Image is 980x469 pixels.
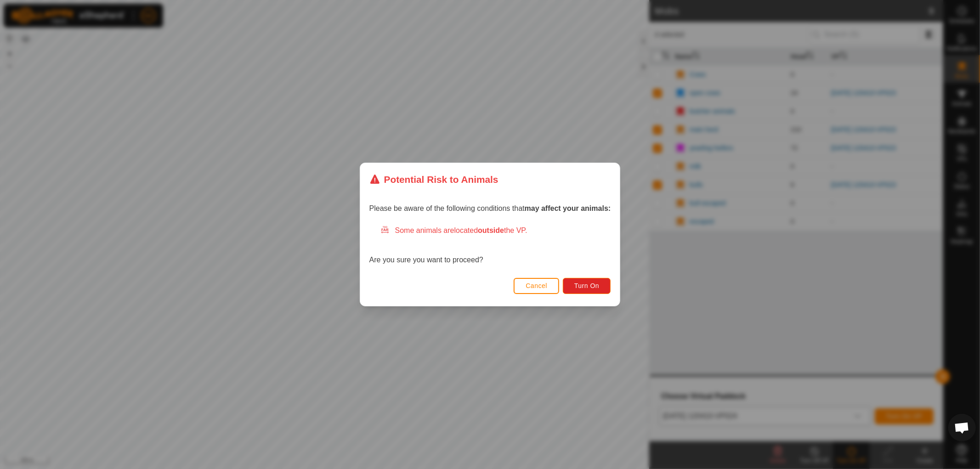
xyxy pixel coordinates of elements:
[526,282,547,289] span: Cancel
[454,226,527,234] span: located the VP.
[948,414,976,441] div: Open chat
[478,226,504,234] strong: outside
[525,204,611,212] strong: may affect your animals:
[369,204,611,212] span: Please be aware of the following conditions that
[514,278,559,294] button: Cancel
[369,225,611,266] div: Are you sure you want to proceed?
[563,278,611,294] button: Turn On
[574,282,599,289] span: Turn On
[380,225,611,236] div: Some animals are
[369,172,498,186] div: Potential Risk to Animals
